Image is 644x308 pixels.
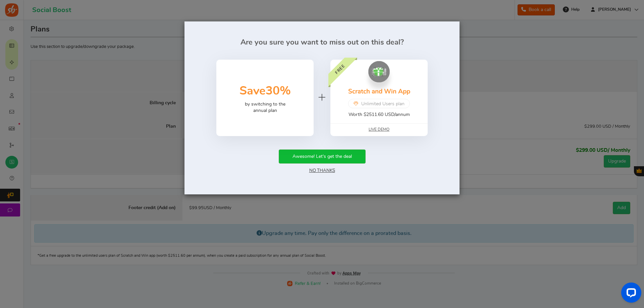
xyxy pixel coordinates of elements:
h3: Save [239,81,291,101]
img: Scratch and Win [368,61,390,82]
iframe: LiveChat chat widget [616,280,644,308]
button: Awesome! Let's get the deal [279,149,366,164]
p: by switching to the annual plan [245,101,285,114]
span: Unlimited Users plan [361,101,405,108]
div: FREE [319,48,361,90]
h2: Are you sure you want to miss out on this deal? [195,38,449,46]
a: No Thanks [309,168,335,173]
span: 30% [266,85,291,97]
p: Worth $2511.60 USD/annum [348,112,410,118]
a: Live Demo [369,127,389,132]
a: Scratch and Win App [348,88,410,95]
